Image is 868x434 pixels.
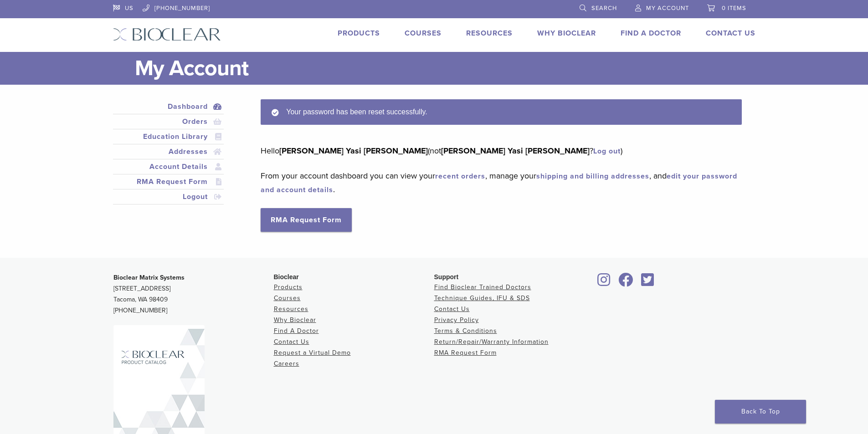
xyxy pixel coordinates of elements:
[434,349,497,357] a: RMA Request Form
[646,5,689,12] span: My Account
[274,283,303,291] a: Products
[595,278,614,287] a: Bioclear
[274,316,316,324] a: Why Bioclear
[115,131,222,142] a: Education Library
[274,273,299,281] span: Bioclear
[274,349,351,357] a: Request a Virtual Demo
[537,29,596,38] a: Why Bioclear
[621,29,681,38] a: Find A Doctor
[434,316,479,324] a: Privacy Policy
[274,360,299,368] a: Careers
[115,161,222,172] a: Account Details
[434,327,497,335] a: Terms & Conditions
[434,283,531,291] a: Find Bioclear Trained Doctors
[722,5,746,12] span: 0 items
[434,338,549,346] a: Return/Repair/Warranty Information
[405,29,442,38] a: Courses
[113,99,224,215] nav: Account pages
[616,278,637,287] a: Bioclear
[715,400,806,424] a: Back To Top
[593,147,621,156] a: Log out
[434,294,530,302] a: Technique Guides, IFU & SDS
[279,146,428,156] strong: [PERSON_NAME] Yasi [PERSON_NAME]
[274,305,308,313] a: Resources
[115,101,222,112] a: Dashboard
[115,176,222,187] a: RMA Request Form
[261,99,741,125] div: Your password has been reset successfully.
[261,144,741,158] p: Hello (not ? )
[591,5,617,12] span: Search
[706,29,755,38] a: Contact Us
[113,272,274,316] p: [STREET_ADDRESS] Tacoma, WA 98409 [PHONE_NUMBER]
[274,338,309,346] a: Contact Us
[115,191,222,202] a: Logout
[261,208,352,232] a: RMA Request Form
[434,273,459,281] span: Support
[536,172,649,181] a: shipping and billing addresses
[638,278,657,287] a: Bioclear
[466,29,513,38] a: Resources
[274,294,301,302] a: Courses
[338,29,380,38] a: Products
[135,52,755,85] h1: My Account
[113,28,221,41] img: Bioclear
[434,305,470,313] a: Contact Us
[435,172,485,181] a: recent orders
[274,327,319,335] a: Find A Doctor
[441,146,590,156] strong: [PERSON_NAME] Yasi [PERSON_NAME]
[115,146,222,157] a: Addresses
[113,274,185,281] strong: Bioclear Matrix Systems
[261,169,741,196] p: From your account dashboard you can view your , manage your , and .
[115,116,222,127] a: Orders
